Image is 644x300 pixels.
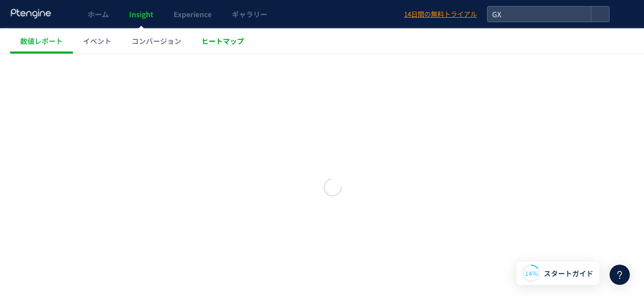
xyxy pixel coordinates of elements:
[544,268,593,279] span: スタートガイド
[20,36,63,46] span: 数値レポート
[88,9,109,19] span: ホーム
[129,9,153,19] span: Insight
[232,9,267,19] span: ギャラリー
[525,269,538,277] span: 14%
[132,36,181,46] span: コンバージョン
[83,36,111,46] span: イベント
[404,10,477,19] span: 14日間の無料トライアル
[394,10,477,19] a: 14日間の無料トライアル
[174,9,212,19] span: Experience
[202,36,244,46] span: ヒートマップ
[489,7,579,22] span: GX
